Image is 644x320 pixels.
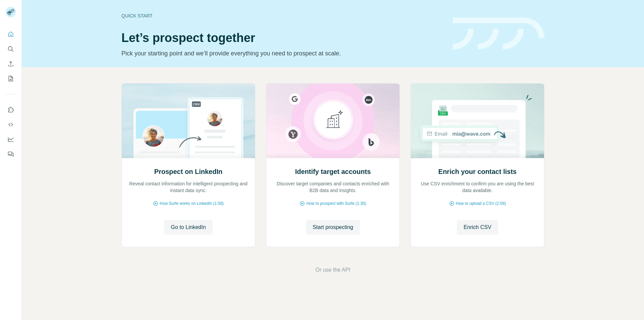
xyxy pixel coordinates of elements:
div: Quick start [121,12,445,19]
button: Use Surfe API [5,119,16,131]
button: Enrich CSV [457,220,498,235]
span: How to prospect with Surfe (1:30) [306,200,366,207]
button: Or use the API [315,266,350,274]
span: How to upload a CSV (2:59) [456,200,506,207]
img: Prospect on LinkedIn [121,84,255,158]
span: Go to LinkedIn [171,223,206,231]
button: Dashboard [5,133,16,145]
span: How Surfe works on LinkedIn (1:58) [160,200,224,207]
h2: Prospect on LinkedIn [154,167,222,176]
button: Enrich CSV [5,58,16,70]
p: Reveal contact information for intelligent prospecting and instant data sync. [128,180,248,194]
span: Enrich CSV [464,223,491,231]
h2: Identify target accounts [295,167,371,176]
img: banner [453,17,544,50]
button: Go to LinkedIn [164,220,212,235]
p: Use CSV enrichment to confirm you are using the best data available. [418,180,537,194]
button: Start prospecting [306,220,360,235]
h2: Enrich your contact lists [438,167,517,176]
button: Quick start [5,28,16,40]
button: My lists [5,73,16,85]
h1: Let’s prospect together [121,31,445,45]
img: Identify target accounts [266,84,400,158]
img: Enrich your contact lists [411,84,544,158]
p: Pick your starting point and we’ll provide everything you need to prospect at scale. [121,49,445,58]
span: Start prospecting [313,223,353,231]
button: Feedback [5,148,16,160]
button: Use Surfe on LinkedIn [5,104,16,116]
p: Discover target companies and contacts enriched with B2B data and insights. [273,180,393,194]
button: Search [5,43,16,55]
